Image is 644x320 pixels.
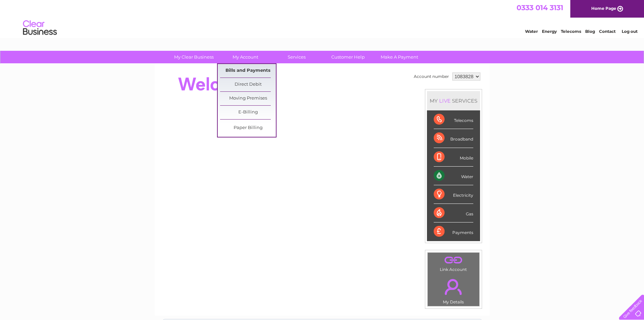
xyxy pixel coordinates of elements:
[427,91,480,110] div: MY SERVICES
[429,254,478,266] a: .
[220,106,276,119] a: E-Billing
[525,29,538,34] a: Water
[561,29,581,34] a: Telecoms
[372,51,427,63] a: Make A Payment
[166,51,222,63] a: My Clear Business
[217,51,273,63] a: My Account
[269,51,325,63] a: Services
[599,29,616,34] a: Contact
[163,4,482,33] div: Clear Business is a trading name of Verastar Limited (registered in [GEOGRAPHIC_DATA] No. 3667643...
[23,18,57,38] img: logo.png
[220,64,276,78] a: Bills and Payments
[427,252,480,274] td: Link Account
[434,204,473,222] div: Gas
[220,121,276,135] a: Paper Billing
[434,129,473,148] div: Broadband
[434,167,473,185] div: Water
[220,78,276,91] a: Direct Debit
[517,3,563,12] a: 0333 014 3131
[438,98,452,104] div: LIVE
[412,71,451,82] td: Account number
[434,222,473,241] div: Payments
[427,273,480,306] td: My Details
[585,29,595,34] a: Blog
[434,148,473,167] div: Mobile
[622,29,638,34] a: Log out
[434,185,473,204] div: Electricity
[320,51,376,63] a: Customer Help
[429,275,478,299] a: .
[434,110,473,129] div: Telecoms
[220,92,276,105] a: Moving Premises
[542,29,557,34] a: Energy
